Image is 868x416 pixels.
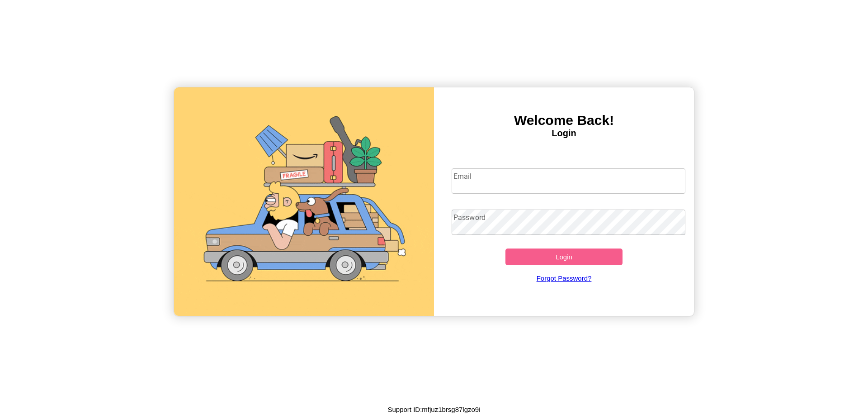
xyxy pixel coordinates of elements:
[174,87,434,316] img: gif
[505,249,623,265] button: Login
[434,113,694,128] h3: Welcome Back!
[387,403,480,416] p: Support ID: mfjuz1brsg87lgzo9i
[447,265,681,291] a: Forgot Password?
[434,128,694,139] h4: Login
